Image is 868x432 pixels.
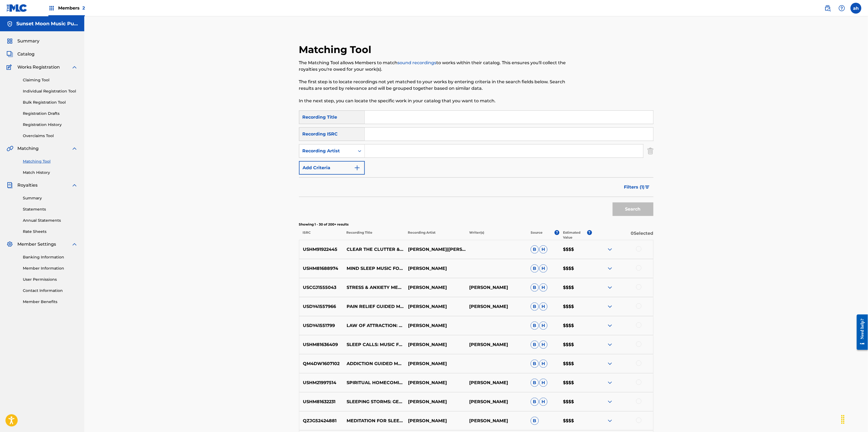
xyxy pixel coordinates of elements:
[607,303,613,310] img: expand
[466,418,527,424] p: [PERSON_NAME]
[539,341,547,349] span: H
[559,360,592,367] p: $$$$
[299,60,572,73] p: The Matching Tool allows Members to match to works within their catalog. This ensures you'll coll...
[343,399,404,405] p: SLEEPING STORMS: GENTLE MUSIC FOR SLEEP
[531,230,543,240] p: Source
[23,254,78,260] a: Banking Information
[539,322,547,330] span: H
[825,5,831,11] img: search
[531,245,539,254] span: B
[299,265,343,272] p: USHM81688974
[7,38,39,44] a: SummarySummary
[23,229,78,234] a: Rate Sheets
[17,64,60,70] span: Works Registration
[71,241,78,248] img: expand
[539,398,547,406] span: H
[23,299,78,305] a: Member Benefits
[299,44,374,56] h2: Matching Tool
[23,122,78,128] a: Registration History
[23,77,78,83] a: Claiming Tool
[559,284,592,291] p: $$$$
[343,230,405,240] p: Recording Title
[299,418,343,424] p: QZJG52424881
[559,265,592,272] p: $$$$
[531,264,539,273] span: B
[607,246,613,253] img: expand
[539,303,547,311] span: H
[607,265,613,272] img: expand
[559,418,592,424] p: $$$$
[607,360,613,367] img: expand
[539,245,547,254] span: H
[539,379,547,387] span: H
[299,379,343,386] p: USHM21997514
[23,170,78,175] a: Match History
[559,341,592,348] p: $$$$
[299,284,343,291] p: USCGJ1555043
[466,284,527,291] p: [PERSON_NAME]
[23,206,78,212] a: Statements
[303,148,351,154] div: Recording Artist
[531,379,539,387] span: B
[343,265,404,272] p: MIND SLEEP MUSIC FOR A HEALTHY SLEEP
[466,341,527,348] p: [PERSON_NAME]
[587,230,592,235] span: ?
[405,360,466,367] p: [PERSON_NAME]
[398,60,437,65] a: sound recordings
[343,341,404,348] p: SLEEP CALLS: MUSIC FOR SLEEP, STUDY & RELAXATION
[7,4,27,12] img: MLC Logo
[7,241,13,248] img: Member Settings
[607,322,613,329] img: expand
[299,222,654,227] p: Showing 1 - 30 of 200+ results
[299,161,365,175] button: Add Criteria
[7,64,14,70] img: Works Registration
[466,379,527,386] p: [PERSON_NAME]
[299,230,343,240] p: ISRC
[405,284,466,291] p: [PERSON_NAME]
[559,399,592,405] p: $$$$
[17,38,39,44] span: Summary
[343,322,404,329] p: LAW OF ATTRACTION: AFFIRMATIONS FOR HAPPINESS
[7,145,13,152] img: Matching
[531,322,539,330] span: B
[71,145,78,152] img: expand
[17,241,56,248] span: Member Settings
[592,230,654,240] p: 0 Selected
[299,341,343,348] p: USHM81636409
[405,399,466,405] p: [PERSON_NAME]
[299,399,343,405] p: USHM81632231
[531,398,539,406] span: B
[405,341,466,348] p: [PERSON_NAME]
[299,246,343,253] p: USHM91922445
[607,341,613,348] img: expand
[299,360,343,367] p: QM4DW1607102
[405,322,466,329] p: [PERSON_NAME]
[343,360,404,367] p: ADDICTION GUIDED MEDITATION
[836,3,847,14] div: Help
[839,5,845,11] img: help
[404,230,466,240] p: Recording Artist
[648,144,654,158] img: Delete Criterion
[23,159,78,164] a: Matching Tool
[7,21,13,27] img: Accounts
[299,303,343,310] p: USDY41557966
[23,100,78,105] a: Bulk Registration Tool
[559,246,592,253] p: $$$$
[17,182,38,189] span: Royalties
[851,3,861,14] div: User Menu
[531,283,539,292] span: B
[299,110,654,219] form: Search Form
[559,303,592,310] p: $$$$
[466,303,527,310] p: [PERSON_NAME]
[343,246,404,253] p: CLEAR THE CLUTTER & NEGATIVITY: A GUIDED SPOKEN VISUALIZATION
[466,399,527,405] p: [PERSON_NAME]
[405,418,466,424] p: [PERSON_NAME]
[563,230,587,240] p: Estimated Value
[7,51,35,57] a: CatalogCatalog
[354,165,360,171] img: 9d2ae6d4665cec9f34b9.svg
[343,284,404,291] p: STRESS & ANXIETY MEDITATION: WHALE SONG
[23,266,78,271] a: Member Information
[23,195,78,201] a: Summary
[624,184,645,190] span: Filters ( 1 )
